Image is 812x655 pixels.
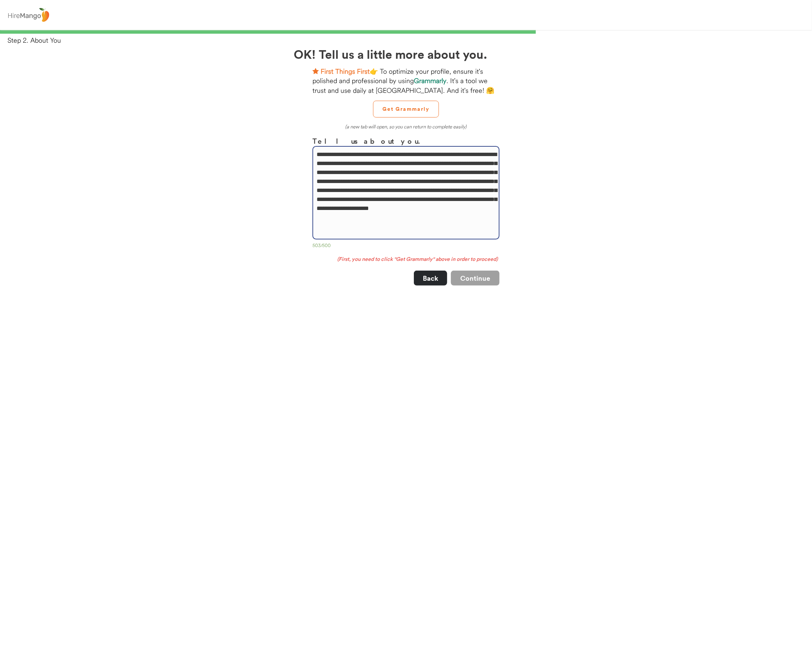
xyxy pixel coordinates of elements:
[312,135,500,146] h3: Tell us about you.
[294,45,518,63] h2: OK! Tell us a little more about you.
[312,256,500,263] div: (First, you need to click "Get Grammarly" above in order to proceed)
[414,271,447,286] button: Back
[373,101,439,118] button: Get Grammarly
[321,67,370,76] strong: First Things First
[312,243,500,250] div: 503/500
[451,271,500,286] button: Continue
[345,124,467,130] em: (a new tab will open, so you can return to complete easily)
[6,6,51,24] img: logo%20-%20hiremango%20gray.png
[312,67,500,95] div: 👉 To optimize your profile, ensure it's polished and professional by using . It's a tool we trust...
[7,36,812,45] div: Step 2. About You
[1,30,811,34] div: 66%
[414,76,446,85] strong: Grammarly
